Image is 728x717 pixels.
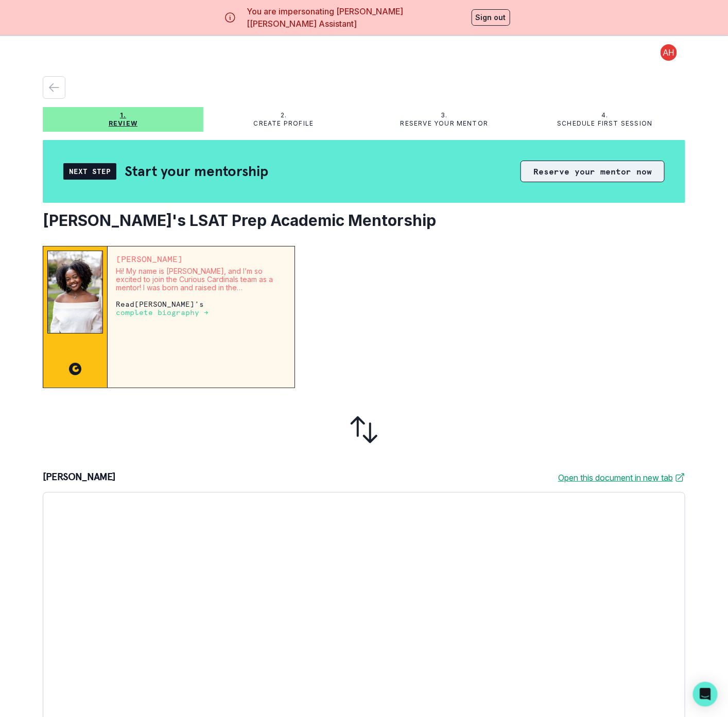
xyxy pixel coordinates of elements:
a: complete biography → [116,308,209,317]
p: 3. [441,111,447,119]
img: Mentor Image [47,251,103,334]
button: profile picture [652,44,685,61]
div: Open Intercom Messenger [693,682,718,707]
a: Open this document in new tab [558,471,685,484]
button: Reserve your mentor now [521,161,665,182]
button: Sign out [472,9,510,26]
p: [PERSON_NAME] [116,255,286,263]
p: 1. [120,111,126,119]
p: You are impersonating [PERSON_NAME] [[PERSON_NAME] Assistant] [247,5,467,30]
p: 4. [601,111,608,119]
img: CC image [69,363,81,375]
p: [PERSON_NAME] [43,471,116,484]
div: Next Step [63,163,116,180]
p: Review [109,119,137,128]
p: Create profile [254,119,314,128]
p: 2. [281,111,287,119]
h2: Start your mentorship [125,162,268,180]
p: Read [PERSON_NAME] 's [116,300,286,317]
p: Hi! My name is [PERSON_NAME], and I’m so excited to join the Curious Cardinals team as a mentor! ... [116,267,286,292]
p: Schedule first session [557,119,652,128]
p: complete biography → [116,308,209,317]
p: Reserve your mentor [401,119,489,128]
h2: [PERSON_NAME]'s LSAT Prep Academic Mentorship [43,211,685,230]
